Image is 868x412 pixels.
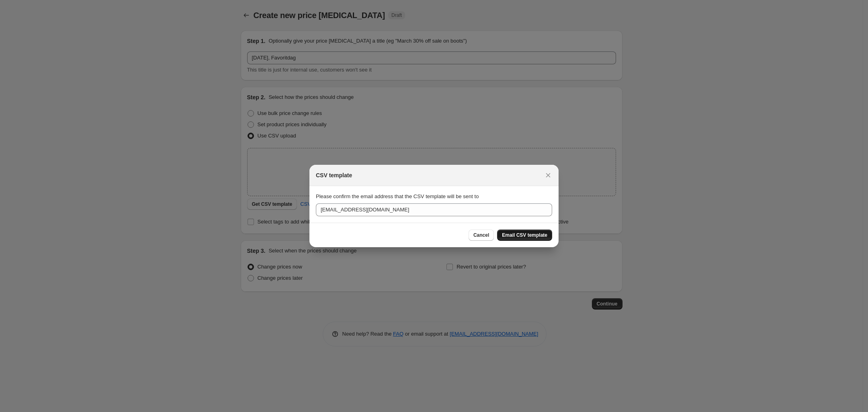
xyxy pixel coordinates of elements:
[316,171,352,179] h2: CSV template
[497,230,552,241] button: Email CSV template
[469,230,494,241] button: Cancel
[542,170,554,181] button: Close
[502,232,547,238] span: Email CSV template
[473,232,489,238] span: Cancel
[316,193,479,199] span: Please confirm the email address that the CSV template will be sent to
